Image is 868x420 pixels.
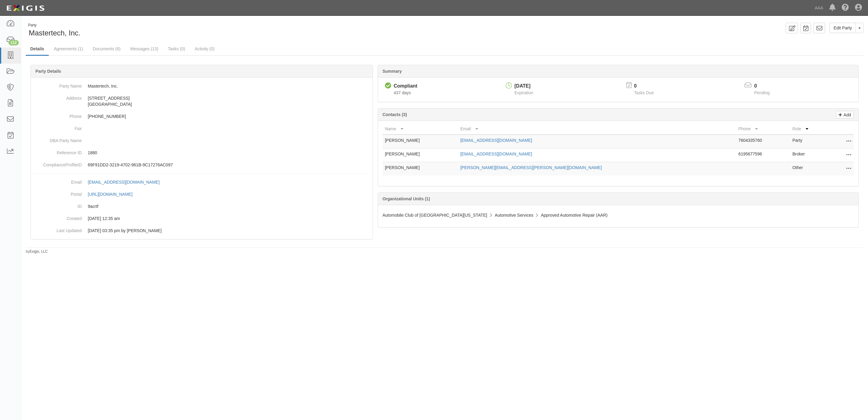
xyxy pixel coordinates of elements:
span: Expiration [515,90,533,95]
dt: Fax [33,122,82,132]
td: Party [790,135,830,148]
i: Help Center - Complianz [842,4,849,12]
a: Agreements (1) [49,43,87,55]
dt: Email [33,176,82,185]
a: Activity (0) [190,43,219,55]
th: Role [790,123,830,135]
a: [EMAIL_ADDRESS][DOMAIN_NAME] [460,152,532,156]
td: [PERSON_NAME] [383,162,458,176]
dt: Reference ID [33,147,82,156]
a: Documents (6) [88,43,125,55]
div: [DATE] [515,83,533,90]
dd: Mastertech, Inc. [33,80,370,92]
b: Summary [383,69,402,74]
dt: Address [33,92,82,101]
th: Email [458,123,736,135]
span: Tasks Due [634,90,654,95]
p: 0 [634,83,661,90]
td: Other [790,162,830,176]
div: Compliant [394,83,417,90]
a: Messages (13) [126,43,163,55]
dt: Last Updated [33,225,82,234]
span: Pending [754,90,770,95]
i: Compliant [385,83,391,89]
b: Organizational Units (1) [383,196,430,201]
dd: 03/10/2023 12:35 am [33,212,370,225]
div: [EMAIL_ADDRESS][DOMAIN_NAME] [88,179,159,185]
a: [URL][DOMAIN_NAME] [88,192,139,197]
p: Add [842,111,851,118]
td: [PERSON_NAME] [383,148,458,162]
dt: DBA Party Name [33,135,82,144]
span: Approved Automotive Repair (AAR) [541,213,607,218]
a: [EMAIL_ADDRESS][DOMAIN_NAME] [88,180,166,185]
td: 7604335760 [736,135,790,148]
a: [EMAIL_ADDRESS][DOMAIN_NAME] [460,138,532,143]
a: AAA [812,2,826,14]
th: Phone [736,123,790,135]
td: Broker [790,148,830,162]
a: Edit Party [830,23,856,33]
img: logo-5460c22ac91f19d4615b14bd174203de0afe785f0fc80cf4dbbc73dc1793850b.png [5,3,46,14]
a: Details [26,43,49,56]
dt: Phone [33,110,82,119]
dd: [PHONE_NUMBER] [33,110,370,122]
span: Automotive Services [495,213,534,218]
div: 112 [8,40,19,45]
div: Party [28,23,81,28]
td: [PERSON_NAME] [383,135,458,148]
a: Tasks (0) [163,43,190,55]
b: Contacts (3) [383,112,407,117]
dt: ComplianceProfileID [33,159,82,168]
th: Name [383,123,458,135]
dt: ID [33,200,82,209]
a: [PERSON_NAME][EMAIL_ADDRESS][PERSON_NAME][DOMAIN_NAME] [460,165,602,170]
dd: 9acrtf [33,200,370,212]
div: Mastertech, Inc. [26,23,440,38]
dt: Created [33,212,82,222]
span: Automobile Club of [GEOGRAPHIC_DATA][US_STATE] [383,213,487,218]
p: 1880 [88,150,370,156]
dt: Portal [33,188,82,197]
dd: [STREET_ADDRESS] [GEOGRAPHIC_DATA] [33,92,370,110]
p: 0 [754,83,777,90]
td: 6195677596 [736,148,790,162]
a: Add [836,111,854,118]
dd: 09/04/2024 03:35 pm by Benjamin Tully [33,225,370,237]
dt: Party Name [33,80,82,89]
b: Party Details [35,69,61,74]
p: 69F91DD2-3219-4702-961B-9C17276AC097 [88,162,370,168]
a: Exigis, LLC [30,249,48,254]
small: by [26,249,48,254]
span: Since 07/02/2024 [394,90,411,95]
span: Mastertech, Inc. [29,29,81,37]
